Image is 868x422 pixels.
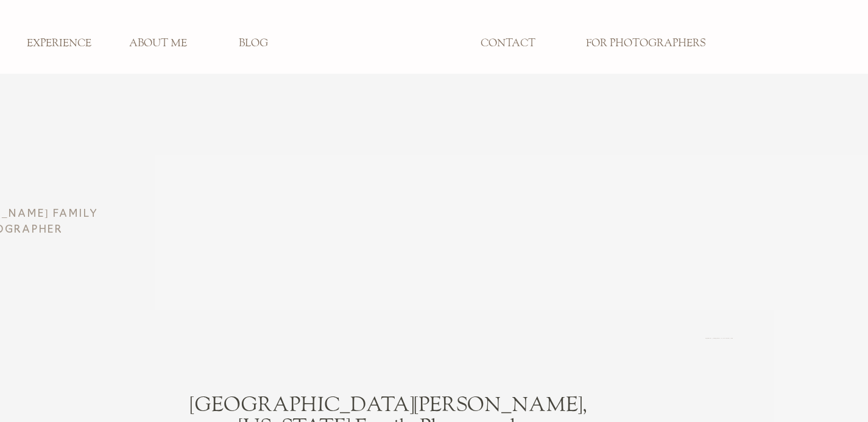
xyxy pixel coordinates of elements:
a: EXPERIENCE [19,37,99,51]
a: CONTACT [468,37,548,51]
a: FOR PHOTOGRAPHERS [577,37,714,51]
a: ABOUT ME [118,37,198,51]
h3: St. [PERSON_NAME] Family PHotographer [705,338,733,351]
a: BLOG [213,37,294,51]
